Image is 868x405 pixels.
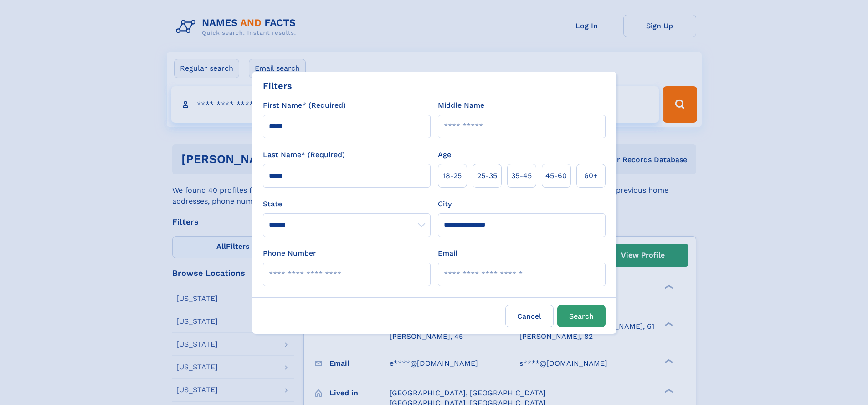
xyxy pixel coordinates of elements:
[505,305,554,327] label: Cancel
[438,149,451,160] label: Age
[545,170,567,181] span: 45‑60
[263,248,316,259] label: Phone Number
[557,305,606,327] button: Search
[584,170,598,181] span: 60+
[263,149,345,160] label: Last Name* (Required)
[263,79,292,93] div: Filters
[443,170,462,181] span: 18‑25
[438,248,457,259] label: Email
[263,100,346,111] label: First Name* (Required)
[438,100,484,111] label: Middle Name
[511,170,532,181] span: 35‑45
[263,199,431,210] label: State
[438,199,452,210] label: City
[477,170,497,181] span: 25‑35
